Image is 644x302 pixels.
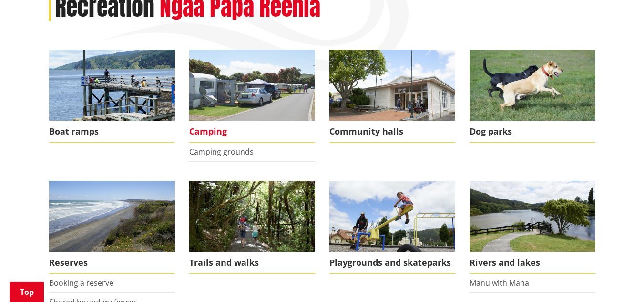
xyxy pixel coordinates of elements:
a: Camping grounds [189,146,254,157]
img: Playground in Ngaruawahia [329,181,455,252]
a: A family enjoying a playground in Ngaruawahia Playgrounds and skateparks [329,181,455,274]
a: Bridal Veil Falls scenic walk is located near Raglan in the Waikato Trails and walks [189,181,315,274]
a: Port Waikato coastal reserve Reserves [49,181,175,274]
img: Waikato River, Ngaruawahia [470,181,595,252]
span: Camping [189,121,315,143]
span: Playgrounds and skateparks [329,252,455,274]
span: Community halls [329,121,455,143]
a: Port Waikato council maintained boat ramp Boat ramps [49,50,175,143]
span: Dog parks [470,121,595,143]
span: Rivers and lakes [470,252,595,274]
img: Port Waikato coastal reserve [49,181,175,252]
img: Find your local dog park [470,50,595,121]
a: Top [10,282,44,302]
img: camping-ground-v2 [189,50,315,121]
a: Manu with Mana [470,278,529,288]
span: Boat ramps [49,121,175,143]
img: Port Waikato boat ramp [49,50,175,121]
a: camping-ground-v2 Camping [189,50,315,143]
img: Ngaruawahia Memorial Hall [329,50,455,121]
img: Bridal Veil Falls [189,181,315,252]
span: Reserves [49,252,175,274]
span: Trails and walks [189,252,315,274]
a: Find your local dog park Dog parks [470,50,595,143]
a: Ngaruawahia Memorial Hall Community halls [329,50,455,143]
a: Booking a reserve [49,278,113,288]
a: The Waikato River flowing through Ngaruawahia Rivers and lakes [470,181,595,274]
